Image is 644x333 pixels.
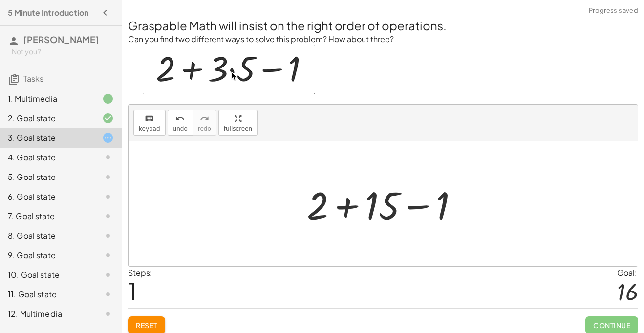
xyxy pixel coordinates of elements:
button: redoredo [193,110,216,136]
span: Reset [136,321,157,330]
div: 11. Goal state [8,289,86,300]
div: 3. Goal state [8,132,86,144]
p: Can you find two different ways to solve this problem? How about three? [128,34,638,45]
div: Not you? [12,47,114,57]
i: Task not started. [102,171,114,183]
span: fullscreen [224,125,252,132]
span: redo [198,125,211,132]
span: Tasks [23,73,43,84]
div: 2. Goal state [8,112,86,124]
span: keypad [139,125,160,132]
div: 7. Goal state [8,210,86,222]
div: 12. Multimedia [8,308,86,320]
div: 4. Goal state [8,152,86,163]
i: Task finished. [102,93,114,105]
i: Task started. [102,132,114,144]
h2: Graspable Math will insist on the right order of operations. [128,17,638,34]
div: 10. Goal state [8,269,86,281]
div: 8. Goal state [8,230,86,242]
i: Task not started. [102,289,114,300]
span: 1 [128,276,137,306]
div: 1. Multimedia [8,93,86,105]
i: Task not started. [102,191,114,202]
i: Task not started. [102,210,114,222]
button: fullscreen [218,110,258,136]
div: 6. Goal state [8,191,86,202]
label: Steps: [128,267,152,278]
span: Progress saved [589,6,638,16]
i: undo [175,113,185,125]
button: undoundo [168,110,193,136]
img: c98fd760e6ed093c10ccf3c4ca28a3dcde0f4c7a2f3786375f60a510364f4df2.gif [143,45,315,94]
i: redo [200,113,209,125]
i: Task not started. [102,230,114,242]
div: 5. Goal state [8,171,86,183]
span: [PERSON_NAME] [23,34,99,45]
span: undo [173,125,188,132]
i: Task not started. [102,152,114,163]
button: keyboardkeypad [133,110,166,136]
div: Goal: [617,267,638,279]
div: 9. Goal state [8,249,86,261]
i: keyboard [145,113,154,125]
i: Task finished and correct. [102,112,114,124]
i: Task not started. [102,269,114,281]
i: Task not started. [102,249,114,261]
h4: 5 Minute Introduction [8,7,88,19]
i: Task not started. [102,308,114,320]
